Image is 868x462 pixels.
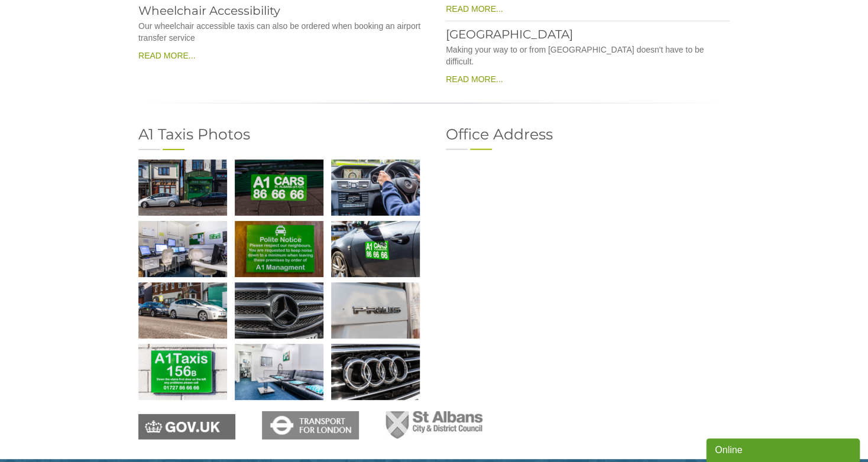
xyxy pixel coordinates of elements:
[138,160,227,216] img: St Albans Taxi Company
[138,282,227,339] img: A1 Taxis Business Class Cars
[331,221,420,277] img: A1 Taxis Cars
[706,436,862,462] iframe: chat widget
[235,344,323,400] img: A1 Taxis Office in Side
[446,27,573,41] a: [GEOGRAPHIC_DATA]
[138,4,280,18] a: Wheelchair Accessibility
[446,127,730,142] h2: Office Address
[331,160,420,216] img: A1 Taxis vehicle in St Albans
[138,127,422,142] h2: A1 Taxis Photos
[235,221,323,277] img: St Albans Taxis
[235,282,323,339] img: A1 Taxis Mercedes Cars
[138,344,227,400] img: A1 Taxis Address Info
[138,414,235,440] img: Child car seats: GOV UK law
[446,41,730,70] p: Making your way to or from [GEOGRAPHIC_DATA] doesn't have to be difficult.
[331,282,420,339] img: A1 Taxis Prius Cars
[262,411,359,440] img: Transport for London
[446,74,503,84] a: READ MORE...
[235,160,323,216] img: A1 Taxis Mobile Number
[386,411,482,440] img: St Albans GOV Uk
[138,221,227,277] img: Our Call Centers in St Albans
[331,344,420,400] img: A1 Taxis Audi cars
[446,4,503,14] a: READ MORE...
[138,51,195,60] a: READ MORE...
[138,17,422,47] p: Our wheelchair accessible taxis can also be ordered when booking an airport transfer service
